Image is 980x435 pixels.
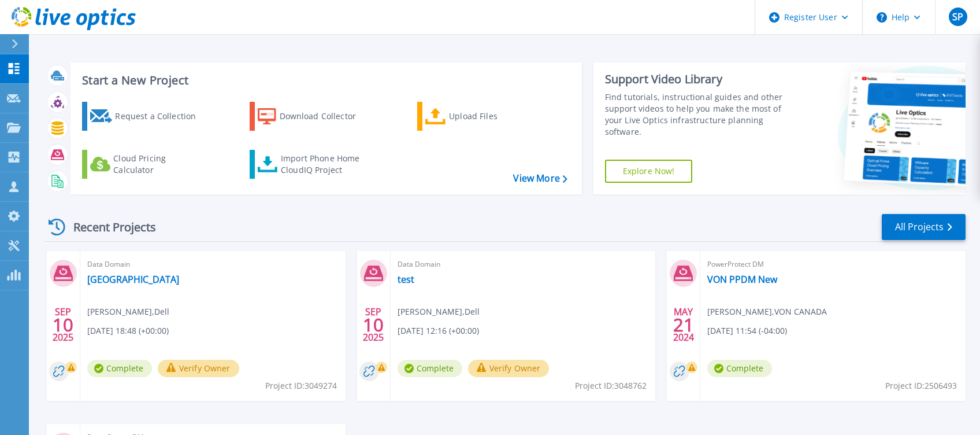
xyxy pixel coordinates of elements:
span: [DATE] 11:54 (-04:00) [707,325,787,337]
div: Support Video Library [605,72,793,87]
span: 21 [673,320,694,330]
a: test [398,274,414,285]
span: Project ID: 3048762 [575,379,647,392]
h3: Start a New Project [82,74,567,87]
button: Verify Owner [468,360,550,377]
span: Project ID: 3049274 [265,379,337,392]
a: Explore Now! [605,160,693,183]
button: Verify Owner [158,360,239,377]
div: Download Collector [280,105,372,128]
div: Find tutorials, instructional guides and other support videos to help you make the most of your L... [605,91,793,138]
div: Import Phone Home CloudIQ Project [281,153,371,176]
span: 10 [363,320,384,330]
div: SEP 2025 [52,304,74,346]
div: Recent Projects [44,213,172,241]
a: Upload Files [417,102,546,131]
div: Request a Collection [115,105,207,128]
a: Cloud Pricing Calculator [82,150,211,179]
span: Complete [707,360,772,377]
span: [PERSON_NAME] , VON CANADA [707,305,827,318]
span: Complete [87,360,152,377]
span: [PERSON_NAME] , Dell [87,305,169,318]
span: PowerProtect DM [707,258,959,271]
div: Upload Files [449,105,541,128]
a: View More [513,173,567,184]
a: All Projects [882,214,966,240]
span: SP [952,12,963,21]
span: Data Domain [87,258,339,271]
a: VON PPDM New [707,274,777,285]
span: [DATE] 12:16 (+00:00) [398,325,479,337]
span: Project ID: 2506493 [885,379,957,392]
span: Data Domain [398,258,649,271]
span: 10 [53,320,73,330]
a: Request a Collection [82,102,211,131]
span: Complete [398,360,462,377]
div: MAY 2024 [673,304,695,346]
span: [PERSON_NAME] , Dell [398,305,480,318]
div: SEP 2025 [362,304,384,346]
div: Cloud Pricing Calculator [113,153,206,176]
span: [DATE] 18:48 (+00:00) [87,325,169,337]
a: Download Collector [250,102,378,131]
a: [GEOGRAPHIC_DATA] [87,274,179,285]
